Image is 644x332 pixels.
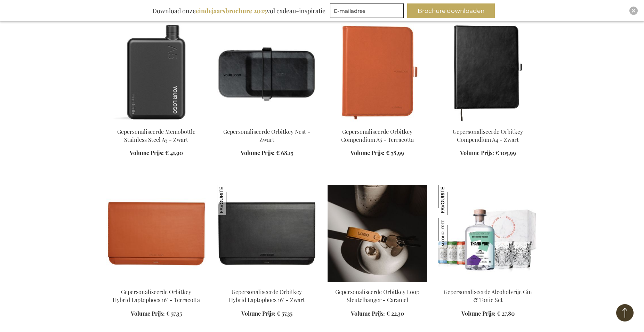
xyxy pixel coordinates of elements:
[386,149,404,156] span: € 78,99
[328,24,427,122] img: Gepersonaliseerde Orbitkey Compendium A5 - Terracotta
[106,280,206,286] a: Personalised Orbitkey Hybrid Laptop Sleeve 16" - Terracotta
[117,128,195,143] a: Gepersonaliseerde Memobottle Stainless Steel A5 - Zwart
[438,24,538,122] img: Personalised Orbitkey Compendium A4 - Black
[113,288,200,303] a: Gepersonaliseerde Orbitkey Hybrid Laptophoes 16" - Terracotta
[217,119,316,125] a: Personalised Orbitkey Nest - Black
[460,149,494,156] span: Volume Prijs:
[166,310,182,317] span: € 57,35
[460,149,516,157] a: Volume Prijs: € 105,99
[196,7,267,15] b: eindejaarsbrochure 2025
[444,288,532,303] a: Gepersonaliseerde Alcoholvrije Gin & Tonic Set
[229,288,305,303] a: Gepersonaliseerde Orbitkey Hybrid Laptophoes 16" - Zwart
[276,149,293,156] span: € 68,15
[131,310,165,317] span: Volume Prijs:
[149,3,329,18] div: Download onze vol cadeau-inspiratie
[241,310,292,318] a: Volume Prijs: € 57,35
[351,149,385,156] span: Volume Prijs:
[341,128,414,143] a: Gepersonaliseerde Orbitkey Compendium A5 - Terracotta
[130,149,183,157] a: Volume Prijs: € 41,90
[453,128,523,143] a: Gepersonaliseerde Orbitkey Compendium A4 - Zwart
[217,185,247,215] img: Gepersonaliseerde Orbitkey Hybrid Laptophoes 16" - Zwart
[328,185,427,282] img: Gepersonaliseerde Orbitkey Loop Sleutelhanger - Caramel
[241,149,293,157] a: Volume Prijs: € 68,15
[223,128,310,143] a: Gepersonaliseerde Orbitkey Nest - Zwart
[328,280,427,286] a: Personalised Orbitkey Loop Keychain - Caramel
[351,149,404,157] a: Volume Prijs: € 78,99
[461,310,515,318] a: Volume Prijs: € 27,80
[130,149,164,156] span: Volume Prijs:
[241,149,275,156] span: Volume Prijs:
[217,24,316,122] img: Personalised Orbitkey Nest - Black
[131,310,182,318] a: Volume Prijs: € 57,35
[241,310,275,317] span: Volume Prijs:
[438,218,468,248] img: Gepersonaliseerde Alcoholvrije Gin & Tonic Set
[629,7,638,15] div: Close
[165,149,183,156] span: € 41,90
[330,3,404,18] input: E-mailadres
[217,280,316,286] a: Personalised Orbitkey Hybrid Laptop Sleeve 16" - Black Gepersonaliseerde Orbitkey Hybrid Laptopho...
[407,3,495,18] button: Brochure downloaden
[106,185,206,282] img: Personalised Orbitkey Hybrid Laptop Sleeve 16" - Terracotta
[438,119,538,125] a: Personalised Orbitkey Compendium A4 - Black
[438,185,468,215] img: Gepersonaliseerde Alcoholvrije Gin & Tonic Set
[497,310,515,317] span: € 27,80
[106,119,206,125] a: Gepersonaliseerde Memobottle Stainless Steel A5 - Zwart
[438,280,538,286] a: Gepersonaliseerde Alcoholvrije Gin & Tonic Set Gepersonaliseerde Alcoholvrije Gin & Tonic Set Gep...
[631,9,636,13] img: Close
[438,185,538,282] img: Gepersonaliseerde Alcoholvrije Gin & Tonic Set
[217,185,316,282] img: Personalised Orbitkey Hybrid Laptop Sleeve 16" - Black
[330,3,406,20] form: marketing offers and promotions
[496,149,516,156] span: € 105,99
[106,24,206,122] img: Gepersonaliseerde Memobottle Stainless Steel A5 - Zwart
[277,310,292,317] span: € 57,35
[461,310,496,317] span: Volume Prijs:
[328,119,427,125] a: Gepersonaliseerde Orbitkey Compendium A5 - Terracotta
